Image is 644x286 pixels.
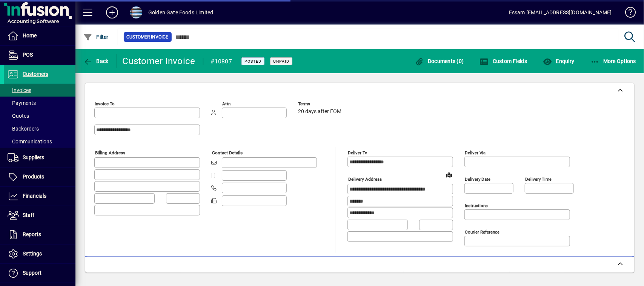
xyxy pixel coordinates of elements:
[23,52,33,58] span: POS
[8,113,29,119] span: Quotes
[443,169,455,181] a: View on map
[4,206,75,225] a: Staff
[4,26,75,45] a: Home
[4,84,75,97] a: Invoices
[4,135,75,148] a: Communications
[23,32,37,38] span: Home
[413,54,466,68] button: Documents (0)
[127,33,169,41] span: Customer Invoice
[465,177,490,182] mat-label: Delivery date
[8,126,39,132] span: Backorders
[525,177,552,182] mat-label: Delivery time
[23,270,41,276] span: Support
[211,55,232,68] div: #10807
[298,101,343,106] span: Terms
[4,97,75,109] a: Payments
[298,109,341,115] span: 20 days after EOM
[478,54,529,68] button: Custom Fields
[465,203,488,208] mat-label: Instructions
[4,122,75,135] a: Backorders
[8,138,52,145] span: Communications
[4,148,75,167] a: Suppliers
[543,58,574,64] span: Enquiry
[4,264,75,283] a: Support
[415,58,464,64] span: Documents (0)
[23,212,34,218] span: Staff
[4,244,75,263] a: Settings
[23,71,48,77] span: Customers
[465,229,500,235] mat-label: Courier Reference
[348,150,367,155] mat-label: Deliver To
[124,6,148,19] button: Profile
[590,58,636,64] span: More Options
[83,58,109,64] span: Back
[619,2,635,26] a: Knowledge Base
[273,59,289,64] span: Unpaid
[480,58,527,64] span: Custom Fields
[23,251,42,257] span: Settings
[23,154,44,160] span: Suppliers
[83,34,109,40] span: Filter
[95,101,115,106] mat-label: Invoice To
[4,225,75,244] a: Reports
[4,168,75,186] a: Products
[4,46,75,65] a: POS
[23,174,44,180] span: Products
[465,150,486,155] mat-label: Deliver via
[8,100,36,106] span: Payments
[4,109,75,122] a: Quotes
[81,54,111,68] button: Back
[589,54,638,68] button: More Options
[509,6,612,18] div: Essam [EMAIL_ADDRESS][DOMAIN_NAME]
[75,54,117,68] app-page-header-button: Back
[244,59,261,64] span: Posted
[222,101,231,106] mat-label: Attn
[23,231,41,237] span: Reports
[541,54,576,68] button: Enquiry
[23,193,46,199] span: Financials
[100,6,124,19] button: Add
[148,6,213,18] div: Golden Gate Foods Limited
[123,55,195,67] div: Customer Invoice
[8,87,31,93] span: Invoices
[81,30,111,44] button: Filter
[4,187,75,206] a: Financials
